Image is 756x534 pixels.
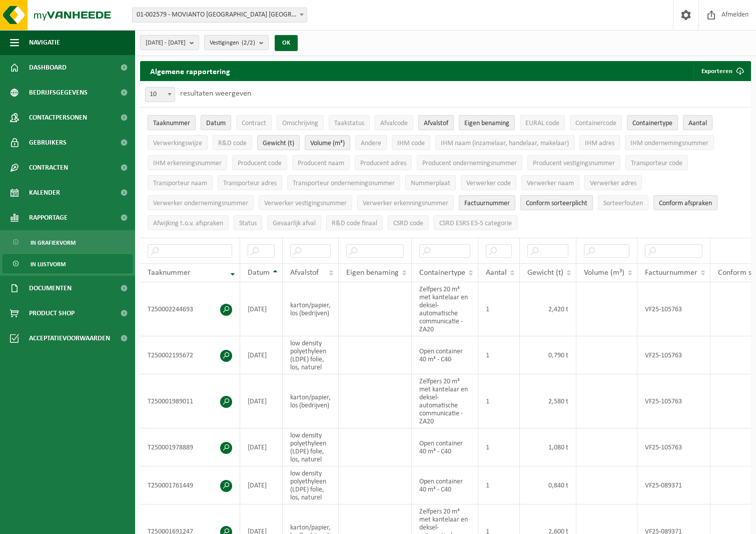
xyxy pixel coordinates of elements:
span: Dashboard [29,55,67,80]
button: AndereAndere: Activate to sort [355,135,387,150]
span: Gewicht (t) [527,269,563,277]
button: CSRD ESRS E5-5 categorieCSRD ESRS E5-5 categorie: Activate to sort [434,215,517,230]
button: Producent vestigingsnummerProducent vestigingsnummer: Activate to sort [527,155,620,170]
button: IHM ondernemingsnummerIHM ondernemingsnummer: Activate to sort [625,135,714,150]
span: IHM erkenningsnummer [153,160,222,167]
button: Verwerker erkenningsnummerVerwerker erkenningsnummer: Activate to sort [357,195,454,210]
button: Producent ondernemingsnummerProducent ondernemingsnummer: Activate to sort [417,155,522,170]
button: CSRD codeCSRD code: Activate to sort [388,215,429,230]
button: Afwijking t.o.v. afsprakenAfwijking t.o.v. afspraken: Activate to sort [148,215,229,230]
td: Open container 40 m³ - C40 [412,466,478,504]
span: Omschrijving [282,120,318,127]
span: Afvalstof [290,269,319,277]
td: VF25-105763 [637,336,710,374]
button: R&D codeR&amp;D code: Activate to sort [213,135,252,150]
button: IHM adresIHM adres: Activate to sort [579,135,620,150]
button: AantalAantal: Activate to sort [683,115,712,130]
button: Verwerker adresVerwerker adres: Activate to sort [584,175,642,190]
span: Producent naam [298,160,344,167]
span: Factuurnummer [645,269,697,277]
td: VF25-089371 [637,466,710,504]
button: AfvalcodeAfvalcode: Activate to sort [375,115,413,130]
button: R&D code finaalR&amp;D code finaal: Activate to sort [326,215,383,230]
button: TaaknummerTaaknummer: Activate to remove sorting [148,115,196,130]
td: [DATE] [240,336,283,374]
span: EURAL code [525,120,559,127]
button: [DATE] - [DATE] [140,35,199,50]
a: In grafiekvorm [3,233,133,252]
span: Verwerker naam [527,180,574,187]
td: VF25-105763 [637,428,710,466]
td: [DATE] [240,466,283,504]
button: TaakstatusTaakstatus: Activate to sort [329,115,370,130]
span: Verwerker code [466,180,511,187]
span: Conform sorteerplicht [526,200,587,207]
button: Conform afspraken : Activate to sort [653,195,717,210]
td: Open container 40 m³ - C40 [412,336,478,374]
button: AfvalstofAfvalstof: Activate to sort [418,115,454,130]
button: OmschrijvingOmschrijving: Activate to sort [277,115,324,130]
button: VerwerkingswijzeVerwerkingswijze: Activate to sort [148,135,208,150]
span: Nummerplaat [411,180,450,187]
span: Afvalcode [380,120,408,127]
td: 1 [478,466,520,504]
a: In lijstvorm [3,254,133,273]
button: Transporteur adresTransporteur adres: Activate to sort [218,175,282,190]
span: Transporteur code [631,160,682,167]
span: Navigatie [29,30,60,55]
span: Contract [242,120,266,127]
button: Gewicht (t)Gewicht (t): Activate to sort [257,135,300,150]
span: Andere [361,140,381,147]
button: Verwerker naamVerwerker naam: Activate to sort [521,175,579,190]
td: Zelfpers 20 m³ met kantelaar en deksel-automatische communicatie - ZA20 [412,374,478,428]
td: VF25-105763 [637,282,710,336]
span: IHM ondernemingsnummer [630,140,708,147]
td: 1,080 t [520,428,576,466]
button: Eigen benamingEigen benaming: Activate to sort [459,115,515,130]
span: Rapportage [29,205,68,230]
span: Transporteur adres [223,180,277,187]
span: Datum [248,269,270,277]
span: Acceptatievoorwaarden [29,326,110,351]
button: ContractContract: Activate to sort [236,115,272,130]
span: Producent code [238,160,282,167]
button: FactuurnummerFactuurnummer: Activate to sort [459,195,515,210]
td: Zelfpers 20 m³ met kantelaar en deksel-automatische communicatie - ZA20 [412,282,478,336]
span: Sorteerfouten [603,200,643,207]
span: 01-002579 - MOVIANTO BELGIUM NV - EREMBODEGEM [133,8,307,22]
button: Producent codeProducent code: Activate to sort [232,155,287,170]
span: Contracten [29,155,68,180]
label: resultaten weergeven [180,90,251,98]
button: Verwerker codeVerwerker code: Activate to sort [461,175,516,190]
td: 0,790 t [520,336,576,374]
span: Taaknummer [153,120,190,127]
button: Transporteur ondernemingsnummerTransporteur ondernemingsnummer : Activate to sort [287,175,400,190]
span: Taaknummer [148,269,191,277]
button: NummerplaatNummerplaat: Activate to sort [405,175,456,190]
button: Verwerker vestigingsnummerVerwerker vestigingsnummer: Activate to sort [259,195,352,210]
span: Eigen benaming [464,120,509,127]
button: Verwerker ondernemingsnummerVerwerker ondernemingsnummer: Activate to sort [148,195,254,210]
span: Producent vestigingsnummer [533,160,615,167]
span: Verwerker adres [590,180,636,187]
td: [DATE] [240,374,283,428]
span: Gewicht (t) [263,140,294,147]
span: Taakstatus [334,120,364,127]
td: Open container 40 m³ - C40 [412,428,478,466]
button: ContainertypeContainertype: Activate to sort [627,115,678,130]
button: Gevaarlijk afval : Activate to sort [267,215,321,230]
td: VF25-105763 [637,374,710,428]
button: Producent adresProducent adres: Activate to sort [355,155,412,170]
button: DatumDatum: Activate to sort [201,115,231,130]
span: Documenten [29,276,72,301]
span: Producent ondernemingsnummer [422,160,517,167]
span: CSRD ESRS E5-5 categorie [439,220,512,227]
td: 1 [478,428,520,466]
span: CSRD code [393,220,423,227]
span: Verwerker ondernemingsnummer [153,200,248,207]
span: Afvalstof [424,120,448,127]
span: Containertype [632,120,672,127]
td: 1 [478,282,520,336]
button: IHM naam (inzamelaar, handelaar, makelaar)IHM naam (inzamelaar, handelaar, makelaar): Activate to... [435,135,574,150]
td: karton/papier, los (bedrijven) [283,374,339,428]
